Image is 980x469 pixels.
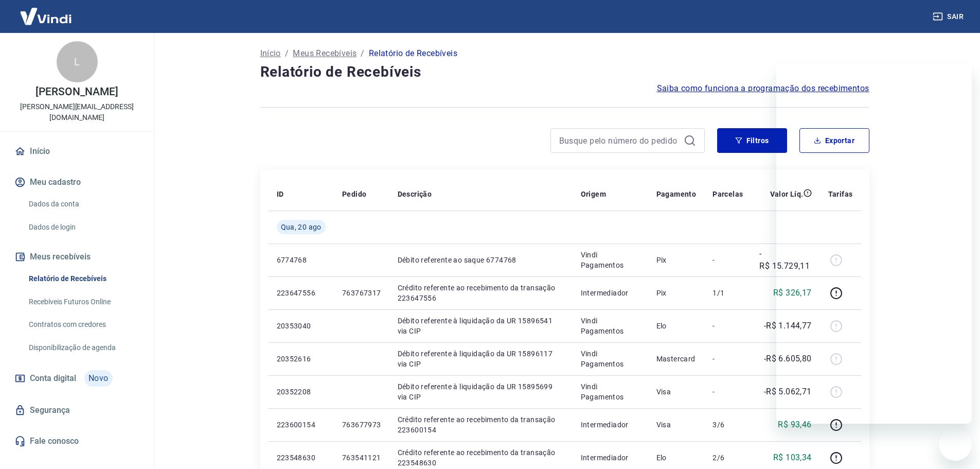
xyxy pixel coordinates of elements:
p: Crédito referente ao recebimento da transação 223647556 [398,283,564,303]
button: Filtros [717,128,787,153]
p: Relatório de Recebíveis [369,47,457,60]
p: Mastercard [656,354,697,364]
a: Saiba como funciona a programação dos recebimentos [657,82,869,95]
p: 20352616 [277,354,326,364]
p: R$ 93,46 [778,419,811,431]
p: Pagamento [656,189,697,199]
p: 763541121 [342,453,381,463]
p: -R$ 5.062,71 [764,386,812,398]
a: Conta digitalNovo [12,366,141,391]
p: Intermediador [581,420,640,430]
input: Busque pelo número do pedido [559,133,680,148]
h4: Relatório de Recebíveis [260,62,869,82]
p: Intermediador [581,288,640,298]
p: 763677973 [342,420,381,430]
p: Crédito referente ao recebimento da transação 223600154 [398,414,564,435]
p: Visa [656,387,697,397]
p: [PERSON_NAME] [35,86,118,97]
span: Conta digital [30,371,76,386]
a: Disponibilização de agenda [25,337,141,358]
p: Vindi Pagamentos [581,381,640,402]
p: Intermediador [581,453,640,463]
p: Débito referente à liquidação da UR 15895699 via CIP [398,381,564,402]
p: - [712,321,743,331]
p: 223600154 [277,420,326,430]
p: Pix [656,288,697,298]
p: - [712,255,743,265]
span: Novo [84,370,113,387]
span: Qua, 20 ago [281,222,322,232]
a: Segurança [12,399,141,422]
a: Recebíveis Futuros Online [25,291,141,312]
p: 3/6 [712,420,743,430]
p: / [285,47,289,60]
p: / [361,47,364,60]
p: Visa [656,420,697,430]
p: Origem [581,189,606,199]
p: Débito referente à liquidação da UR 15896541 via CIP [398,316,564,336]
p: -R$ 15.729,11 [759,248,811,272]
p: - [712,387,743,397]
p: ID [277,189,284,199]
p: - [712,354,743,364]
a: Início [12,140,141,163]
button: Meus recebíveis [12,246,141,268]
p: Elo [656,453,697,463]
div: L [57,41,98,82]
p: Valor Líq. [770,189,804,199]
p: 1/1 [712,288,743,298]
p: Crédito referente ao recebimento da transação 223548630 [398,447,564,468]
p: 20353040 [277,321,326,331]
p: 223548630 [277,453,326,463]
p: Elo [656,321,697,331]
a: Fale conosco [12,430,141,453]
img: Vindi [12,1,79,32]
p: Vindi Pagamentos [581,316,640,336]
p: 20352208 [277,387,326,397]
p: -R$ 6.605,80 [764,353,812,365]
p: 763767317 [342,288,381,298]
p: R$ 103,34 [773,451,812,464]
p: Pix [656,255,697,265]
p: 2/6 [712,453,743,463]
a: Contratos com credores [25,314,141,335]
p: 223647556 [277,288,326,298]
p: R$ 326,17 [773,287,812,299]
a: Relatório de Recebíveis [25,268,141,289]
p: [PERSON_NAME][EMAIL_ADDRESS][DOMAIN_NAME] [8,101,146,123]
a: Meus Recebíveis [293,47,357,60]
a: Dados de login [25,217,141,238]
p: Descrição [398,189,432,199]
p: -R$ 1.144,77 [764,320,812,332]
button: Sair [931,7,968,26]
p: Pedido [342,189,366,199]
a: Início [260,47,281,60]
button: Meu cadastro [12,171,141,194]
iframe: To enrich screen reader interactions, please activate Accessibility in Grammarly extension settings [939,428,972,461]
iframe: To enrich screen reader interactions, please activate Accessibility in Grammarly extension settings [776,63,972,424]
p: 6774768 [277,255,326,265]
p: Débito referente ao saque 6774768 [398,255,564,265]
p: Vindi Pagamentos [581,250,640,270]
p: Vindi Pagamentos [581,349,640,369]
a: Dados da conta [25,194,141,215]
p: Débito referente à liquidação da UR 15896117 via CIP [398,349,564,369]
p: Parcelas [712,189,743,199]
